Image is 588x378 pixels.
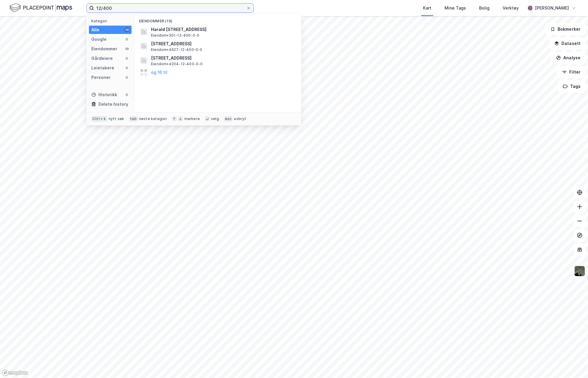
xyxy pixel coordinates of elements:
[124,66,129,70] div: 0
[109,116,124,121] div: nytt søk
[558,349,588,378] div: Kontrollprogram for chat
[91,26,99,33] div: Alle
[139,116,167,121] div: neste kategori
[574,265,585,277] img: 9k=
[129,116,138,122] div: tab
[91,19,132,23] div: Kategori
[124,92,129,97] div: 0
[94,4,246,13] input: Søk på adresse, matrikkel, gårdeiere, leietakere eller personer
[184,116,200,121] div: markere
[558,80,586,92] button: Tags
[423,4,431,12] div: Kart
[151,33,199,38] span: Eiendom • 301-12-400-0-0
[91,55,113,62] div: Gårdeiere
[558,349,588,378] iframe: Chat Widget
[91,74,111,81] div: Personer
[124,46,129,51] div: 19
[91,36,107,43] div: Google
[91,116,107,122] div: Ctrl + k
[151,69,167,76] button: og 16 til
[124,75,129,80] div: 0
[549,38,586,49] button: Datasett
[151,26,294,33] span: Harald [STREET_ADDRESS]
[211,116,219,121] div: velg
[503,4,519,12] div: Verktøy
[551,52,586,64] button: Analyse
[134,14,301,25] div: Eiendommer (19)
[545,23,586,35] button: Bokmerker
[151,47,203,52] span: Eiendom • 4627-12-400-0-0
[151,62,203,66] span: Eiendom • 4204-12-400-0-0
[91,64,114,71] div: Leietakere
[98,101,128,108] div: Delete history
[91,45,117,52] div: Eiendommer
[10,3,72,13] img: logo.f888ab2527a4732fd821a326f86c7f29.svg
[234,116,246,121] div: avbryt
[224,116,233,122] div: esc
[479,4,490,12] div: Bolig
[557,66,586,78] button: Filter
[91,91,117,98] div: Historikk
[2,369,28,376] a: Mapbox homepage
[124,27,129,32] div: 19
[124,56,129,61] div: 0
[151,40,294,47] span: [STREET_ADDRESS]
[124,37,129,42] div: 0
[535,4,569,12] div: [PERSON_NAME]
[151,55,294,62] span: [STREET_ADDRESS]
[445,4,466,12] div: Mine Tags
